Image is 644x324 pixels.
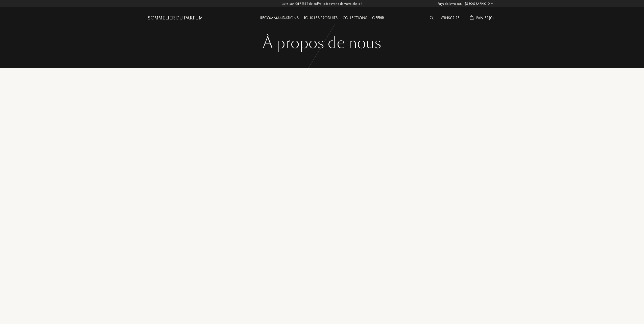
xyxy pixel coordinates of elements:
img: cart_white.svg [470,15,474,20]
a: Sommelier du Parfum [148,15,203,21]
div: Tous les produits [301,15,340,21]
span: Panier ( 0 ) [476,15,494,20]
div: Recommandations [258,15,301,21]
div: Offrir [370,15,387,21]
span: Pays de livraison : [438,1,464,6]
a: Collections [340,15,370,20]
a: Tous les produits [301,15,340,20]
div: Collections [340,15,370,21]
div: S'inscrire [439,15,462,21]
a: Recommandations [258,15,301,20]
a: Offrir [370,15,387,20]
div: À propos de nous [152,33,493,53]
img: arrow_w.png [490,2,494,6]
a: S'inscrire [439,15,462,20]
img: search_icn_white.svg [430,16,434,20]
